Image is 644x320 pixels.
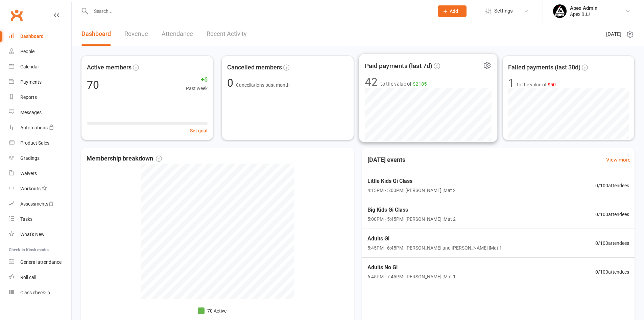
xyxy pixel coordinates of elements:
[20,171,37,176] div: Waivers
[20,110,42,115] div: Messages
[9,59,71,74] a: Calendar
[87,154,162,164] span: Membership breakdown
[365,61,432,71] span: Paid payments (last 7d)
[81,22,111,46] a: Dashboard
[412,81,427,87] span: $2185
[9,29,71,44] a: Dashboard
[595,182,629,189] span: 0 / 100 attendees
[570,11,597,17] div: Apex BJJ
[595,239,629,247] span: 0 / 100 attendees
[606,30,621,38] span: [DATE]
[9,196,71,212] a: Assessments
[9,270,71,285] a: Roll call
[20,140,49,146] div: Product Sales
[367,244,502,252] span: 5:45PM - 6:45PM | [PERSON_NAME] and [PERSON_NAME] | Mat 1
[8,7,25,24] a: Clubworx
[367,177,456,186] span: Little Kids Gi Class
[227,63,282,72] span: Cancelled members
[198,307,226,315] li: 70 Active
[9,105,71,120] a: Messages
[548,82,556,87] span: $50
[9,285,71,300] a: Class kiosk mode
[20,94,37,100] div: Reports
[365,77,378,88] div: 42
[20,64,39,69] div: Calendar
[20,186,41,191] div: Workouts
[438,5,467,17] button: Add
[20,259,62,265] div: General attendance
[20,232,45,237] div: What's New
[186,75,208,85] span: +6
[9,74,71,90] a: Payments
[380,80,427,88] span: to the value of
[9,44,71,59] a: People
[190,127,208,134] button: Set goal
[87,63,132,72] span: Active members
[162,22,193,46] a: Attendance
[9,181,71,196] a: Workouts
[227,77,236,89] span: 0
[367,273,456,280] span: 6:45PM - 7:45PM | [PERSON_NAME] | Mat 1
[20,290,50,295] div: Class check-in
[9,255,71,270] a: General attendance kiosk mode
[595,268,629,276] span: 0 / 100 attendees
[606,156,630,164] a: View more
[367,187,456,194] span: 4:15PM - 5:00PM | [PERSON_NAME] | Mat 2
[9,135,71,151] a: Product Sales
[124,22,148,46] a: Revenue
[367,234,502,243] span: Adults Gi
[20,49,34,54] div: People
[508,63,580,72] span: Failed payments (last 30d)
[450,8,458,14] span: Add
[9,227,71,242] a: What's New
[367,263,456,272] span: Adults No Gi
[20,275,36,280] div: Roll call
[367,215,456,223] span: 5:00PM - 5:45PM | [PERSON_NAME] | Mat 2
[494,3,513,19] span: Settings
[89,6,429,16] input: Search...
[517,81,556,88] span: to the value of
[570,5,597,11] div: Apex Admin
[9,120,71,135] a: Automations
[207,22,247,46] a: Recent Activity
[508,78,514,88] div: 1
[20,155,40,161] div: Gradings
[367,206,456,214] span: Big Kids Gi Class
[186,85,208,92] span: Past week
[20,201,54,207] div: Assessments
[20,216,32,222] div: Tasks
[9,166,71,181] a: Waivers
[87,80,99,90] div: 70
[553,4,567,18] img: thumb_image1745496852.png
[20,125,48,130] div: Automations
[236,82,290,88] span: Cancellations past month
[362,154,411,166] h3: [DATE] events
[20,79,42,85] div: Payments
[9,212,71,227] a: Tasks
[20,34,44,39] div: Dashboard
[595,211,629,218] span: 0 / 100 attendees
[9,151,71,166] a: Gradings
[9,90,71,105] a: Reports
